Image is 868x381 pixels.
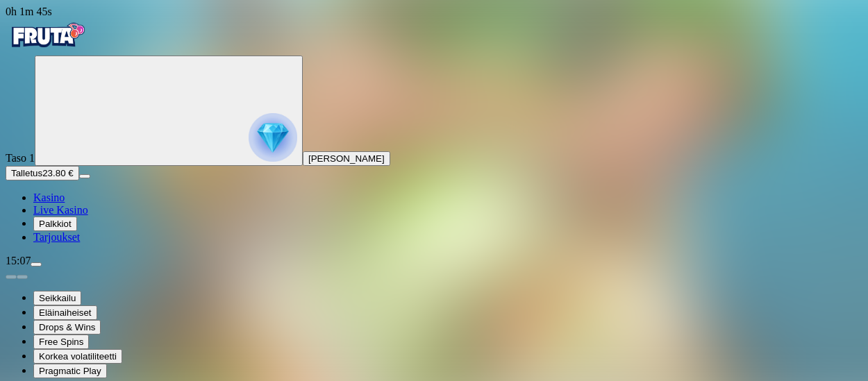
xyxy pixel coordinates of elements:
[39,307,92,318] span: Eläinaiheiset
[33,349,122,364] button: Korkea volatiliteetti
[6,166,79,180] button: Talletusplus icon23.80 €
[11,168,42,178] span: Talletus
[6,152,35,164] span: Taso 1
[33,204,88,216] a: poker-chip iconLive Kasino
[39,366,101,376] span: Pragmatic Play
[33,231,80,243] span: Tarjoukset
[6,255,31,266] span: 15:07
[39,351,117,362] span: Korkea volatiliteetti
[303,151,390,166] button: [PERSON_NAME]
[33,204,88,216] span: Live Kasino
[35,56,303,166] button: reward progress
[33,305,97,320] button: Eläinaiheiset
[33,217,77,231] button: reward iconPalkkiot
[39,337,83,347] span: Free Spins
[17,275,28,279] button: next slide
[79,174,90,178] button: menu
[6,18,89,53] img: Fruta
[39,219,72,229] span: Palkkiot
[308,153,385,164] span: [PERSON_NAME]
[42,168,73,178] span: 23.80 €
[249,113,297,162] img: reward progress
[33,192,65,203] a: diamond iconKasino
[6,275,17,279] button: prev slide
[33,320,101,335] button: Drops & Wins
[33,364,107,378] button: Pragmatic Play
[31,262,42,266] button: menu
[39,293,76,303] span: Seikkailu
[39,322,95,332] span: Drops & Wins
[33,231,80,243] a: gift-inverted iconTarjoukset
[6,6,52,17] span: user session time
[6,18,862,244] nav: Primary
[6,43,89,55] a: Fruta
[33,291,81,305] button: Seikkailu
[33,335,89,349] button: Free Spins
[33,192,65,203] span: Kasino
